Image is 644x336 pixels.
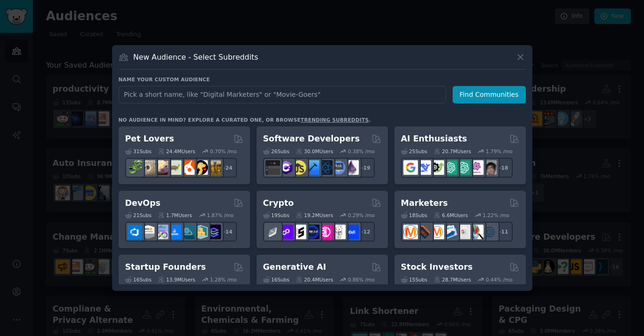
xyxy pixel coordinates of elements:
[154,160,168,175] img: leopardgeckos
[263,197,294,209] h2: Crypto
[265,160,280,175] img: software
[133,52,258,62] h3: New Audience - Select Subreddits
[401,276,427,283] div: 15 Sub s
[486,148,513,155] div: 1.79 % /mo
[210,148,237,155] div: 0.70 % /mo
[125,197,161,209] h2: DevOps
[125,276,152,283] div: 16 Sub s
[443,160,457,175] img: chatgpt_promptDesign
[265,225,280,239] img: ethfinance
[401,197,448,209] h2: Marketers
[401,212,427,219] div: 18 Sub s
[318,225,333,239] img: defiblockchain
[193,225,208,239] img: aws_cdk
[401,133,467,145] h2: AI Enthusiasts
[434,148,471,155] div: 20.7M Users
[482,225,497,239] img: OnlineMarketing
[263,261,326,273] h2: Generative AI
[206,160,221,175] img: dogbreed
[128,225,142,239] img: azuredevops
[456,225,470,239] img: googleads
[167,160,182,175] img: turtle
[263,133,360,145] h2: Software Developers
[401,148,427,155] div: 25 Sub s
[141,225,155,239] img: AWS_Certified_Experts
[125,133,174,145] h2: Pet Lovers
[263,276,289,283] div: 16 Sub s
[417,160,431,175] img: DeepSeek
[207,212,234,219] div: 1.87 % /mo
[217,222,237,242] div: + 14
[180,160,195,175] img: cockatiel
[125,212,152,219] div: 21 Sub s
[403,225,418,239] img: content_marketing
[344,160,359,175] img: elixir
[206,225,221,239] img: PlatformEngineers
[348,212,375,219] div: 0.29 % /mo
[158,212,192,219] div: 1.7M Users
[482,160,497,175] img: ArtificalIntelligence
[430,160,444,175] img: AItoolsCatalog
[141,160,155,175] img: ballpython
[263,148,289,155] div: 26 Sub s
[331,225,346,239] img: CryptoNews
[158,276,195,283] div: 13.9M Users
[348,276,375,283] div: 0.86 % /mo
[486,276,513,283] div: 0.44 % /mo
[158,148,195,155] div: 24.4M Users
[128,160,142,175] img: herpetology
[279,225,293,239] img: 0xPolygon
[167,225,182,239] img: DevOpsLinks
[434,212,468,219] div: 6.6M Users
[443,225,457,239] img: Emailmarketing
[355,158,375,178] div: + 19
[355,222,375,242] div: + 12
[279,160,293,175] img: csharp
[119,76,526,83] h3: Name your custom audience
[296,212,333,219] div: 19.2M Users
[469,160,484,175] img: OpenAIDev
[453,86,526,103] button: Find Communities
[305,160,319,175] img: iOSProgramming
[483,212,509,219] div: 1.22 % /mo
[434,276,471,283] div: 28.7M Users
[119,117,371,123] div: No audience in mind? Explore a curated one, or browse .
[430,225,444,239] img: AskMarketing
[292,225,306,239] img: ethstaker
[125,148,152,155] div: 31 Sub s
[125,261,206,273] h2: Startup Founders
[417,225,431,239] img: bigseo
[154,225,168,239] img: Docker_DevOps
[296,148,333,155] div: 30.0M Users
[217,158,237,178] div: + 24
[469,225,484,239] img: MarketingResearch
[403,160,418,175] img: GoogleGeminiAI
[263,212,289,219] div: 19 Sub s
[456,160,470,175] img: chatgpt_prompts_
[296,276,333,283] div: 20.4M Users
[493,222,513,242] div: + 11
[493,158,513,178] div: + 18
[344,225,359,239] img: defi_
[292,160,306,175] img: learnjavascript
[318,160,333,175] img: reactnative
[119,86,446,103] input: Pick a short name, like "Digital Marketers" or "Movie-Goers"
[401,261,473,273] h2: Stock Investors
[348,148,375,155] div: 0.38 % /mo
[210,276,237,283] div: 1.28 % /mo
[331,160,346,175] img: AskComputerScience
[305,225,319,239] img: web3
[193,160,208,175] img: PetAdvice
[180,225,195,239] img: platformengineering
[301,117,369,123] a: trending subreddits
